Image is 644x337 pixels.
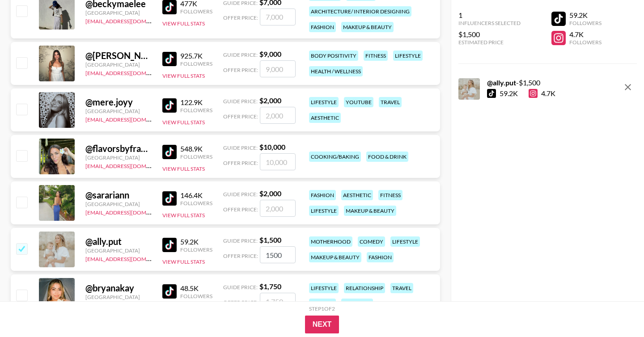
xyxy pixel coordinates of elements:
[223,144,258,151] span: Guide Price:
[162,72,205,79] button: View Full Stats
[259,96,281,105] strong: $ 2,000
[162,284,177,299] img: TikTok
[393,51,423,61] div: lifestyle
[223,206,258,213] span: Offer Price:
[162,191,177,206] img: TikTok
[341,22,394,32] div: makeup & beauty
[309,305,335,312] div: Step 1 of 2
[260,107,296,124] input: 2,000
[180,293,212,299] div: Followers
[85,50,152,61] div: @ [PERSON_NAME].[PERSON_NAME]
[180,246,212,253] div: Followers
[344,206,396,216] div: makeup & beauty
[344,97,373,107] div: youtube
[344,283,385,293] div: relationship
[458,30,521,39] div: $1,500
[85,108,152,114] div: [GEOGRAPHIC_DATA]
[259,50,281,58] strong: $ 9,000
[85,68,175,76] a: [EMAIL_ADDRESS][DOMAIN_NAME]
[85,282,152,294] div: @ bryanakay
[85,97,152,108] div: @ mere.joyy
[259,143,285,151] strong: $ 10,000
[162,98,177,113] img: TikTok
[309,252,361,262] div: makeup & beauty
[390,283,413,293] div: travel
[529,89,555,98] div: 4.7K
[180,191,212,200] div: 146.4K
[569,20,602,26] div: Followers
[309,152,361,162] div: cooking/baking
[366,152,408,162] div: food & drink
[223,160,258,166] span: Offer Price:
[569,30,602,39] div: 4.7K
[260,200,296,217] input: 2,000
[305,316,339,333] button: Next
[85,143,152,154] div: @ flavorsbyfrangipane
[223,253,258,259] span: Offer Price:
[162,212,205,219] button: View Full Stats
[458,20,521,26] div: Influencers Selected
[309,6,411,17] div: architecture/ interior designing
[223,67,258,73] span: Offer Price:
[162,238,177,252] img: TikTok
[162,165,205,172] button: View Full Stats
[162,20,205,27] button: View Full Stats
[260,60,296,77] input: 9,000
[223,284,258,291] span: Guide Price:
[379,97,402,107] div: travel
[223,237,258,244] span: Guide Price:
[223,51,258,58] span: Guide Price:
[180,200,212,206] div: Followers
[180,60,212,67] div: Followers
[260,293,296,310] input: 1,750
[259,282,281,291] strong: $ 1,750
[85,247,152,254] div: [GEOGRAPHIC_DATA]
[341,299,373,309] div: aesthetic
[341,190,373,200] div: aesthetic
[85,161,175,169] a: [EMAIL_ADDRESS][DOMAIN_NAME]
[487,78,555,87] div: - $ 1,500
[358,236,385,247] div: comedy
[458,11,521,20] div: 1
[309,299,336,309] div: fashion
[309,51,358,61] div: body positivity
[309,236,352,247] div: motherhood
[309,97,339,107] div: lifestyle
[180,107,212,114] div: Followers
[85,16,175,25] a: [EMAIL_ADDRESS][DOMAIN_NAME]
[162,145,177,159] img: TikTok
[260,8,296,25] input: 7,000
[162,52,177,66] img: TikTok
[180,284,212,293] div: 48.5K
[223,191,258,198] span: Guide Price:
[367,252,394,262] div: fashion
[85,236,152,247] div: @ ally.put
[364,51,388,61] div: fitness
[309,190,336,200] div: fashion
[85,9,152,16] div: [GEOGRAPHIC_DATA]
[259,189,281,198] strong: $ 2,000
[85,254,175,262] a: [EMAIL_ADDRESS][DOMAIN_NAME]
[223,14,258,21] span: Offer Price:
[309,66,363,76] div: health / wellness
[309,283,339,293] div: lifestyle
[260,153,296,170] input: 10,000
[569,39,602,46] div: Followers
[500,89,518,98] div: 59.2K
[390,236,420,247] div: lifestyle
[85,201,152,207] div: [GEOGRAPHIC_DATA]
[180,153,212,160] div: Followers
[180,237,212,246] div: 59.2K
[569,11,602,20] div: 59.2K
[180,51,212,60] div: 925.7K
[180,144,212,153] div: 548.9K
[487,78,516,87] strong: @ ally.put
[162,258,205,265] button: View Full Stats
[85,294,152,300] div: [GEOGRAPHIC_DATA]
[223,113,258,120] span: Offer Price:
[458,39,521,46] div: Estimated Price
[223,98,258,105] span: Guide Price:
[378,190,402,200] div: fitness
[180,8,212,15] div: Followers
[309,22,336,32] div: fashion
